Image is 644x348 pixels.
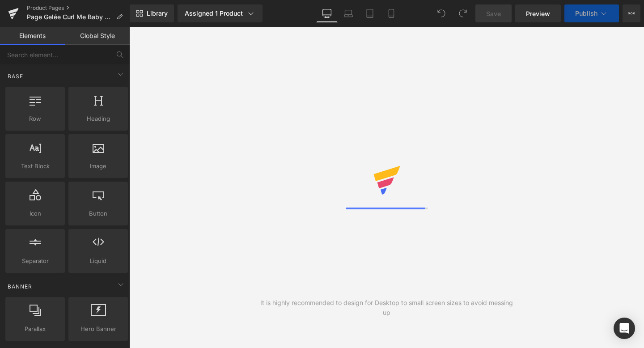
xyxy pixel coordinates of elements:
[338,4,359,22] a: Laptop
[515,4,561,22] a: Preview
[27,4,130,12] a: Product Pages
[575,10,597,17] span: Publish
[7,72,24,81] span: Base
[71,209,125,218] span: Button
[65,27,130,45] a: Global Style
[185,9,255,18] div: Assigned 1 Product
[564,4,619,22] button: Publish
[27,13,113,21] span: Page Gelée Curl Me Baby REGULAR
[147,9,168,17] span: Library
[359,4,381,22] a: Tablet
[432,4,450,22] button: Undo
[316,4,338,22] a: Desktop
[8,161,62,171] span: Text Block
[8,324,62,334] span: Parallax
[71,256,125,266] span: Liquid
[258,298,516,318] div: It is highly recommended to design for Desktop to small screen sizes to avoid messing up
[7,282,33,291] span: Banner
[614,318,635,339] div: Open Intercom Messenger
[71,161,125,171] span: Image
[8,256,62,266] span: Separator
[381,4,402,22] a: Mobile
[454,4,472,22] button: Redo
[526,9,550,18] span: Preview
[623,4,640,22] button: More
[486,9,501,18] span: Save
[8,114,62,123] span: Row
[71,324,125,334] span: Hero Banner
[71,114,125,123] span: Heading
[8,209,62,218] span: Icon
[130,4,174,22] a: New Library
